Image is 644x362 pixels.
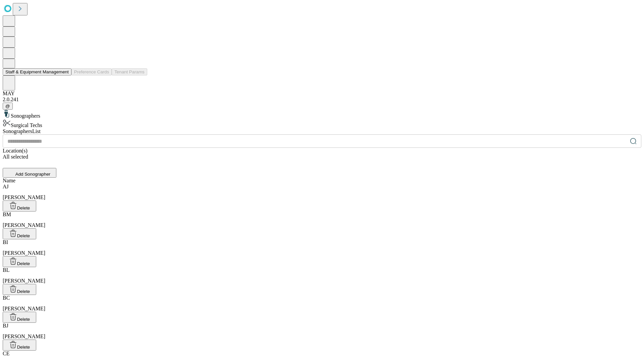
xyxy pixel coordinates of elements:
[3,119,641,128] div: Surgical Techs
[3,110,641,119] div: Sonographers
[3,351,9,356] span: CE
[15,172,50,177] span: Add Sonographer
[3,295,10,301] span: BC
[3,103,13,110] button: @
[3,212,11,217] span: BM
[17,345,30,350] span: Delete
[3,154,641,160] div: All selected
[3,256,36,267] button: Delete
[3,312,36,323] button: Delete
[5,104,10,109] span: @
[3,90,641,97] div: MAY
[3,323,8,328] span: BJ
[3,200,36,212] button: Delete
[3,184,641,200] div: [PERSON_NAME]
[17,289,30,294] span: Delete
[17,233,30,238] span: Delete
[3,97,641,103] div: 2.0.241
[3,212,641,228] div: [PERSON_NAME]
[17,317,30,322] span: Delete
[3,68,71,75] button: Staff & Equipment Management
[3,178,641,184] div: Name
[3,239,641,256] div: [PERSON_NAME]
[3,295,641,312] div: [PERSON_NAME]
[3,228,36,239] button: Delete
[3,168,56,178] button: Add Sonographer
[3,267,641,284] div: [PERSON_NAME]
[3,340,36,351] button: Delete
[3,267,9,273] span: BL
[17,261,30,266] span: Delete
[3,184,9,189] span: AJ
[17,205,30,210] span: Delete
[3,148,28,154] span: Location(s)
[3,284,36,295] button: Delete
[3,128,641,134] div: Sonographers List
[3,323,641,340] div: [PERSON_NAME]
[112,68,147,75] button: Tenant Params
[71,68,112,75] button: Preference Cards
[3,239,8,245] span: BI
